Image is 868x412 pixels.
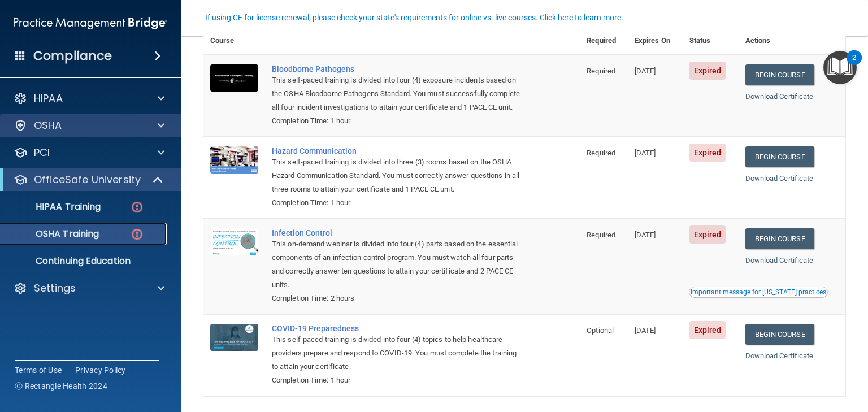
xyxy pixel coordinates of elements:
p: PCI [34,146,50,159]
a: Terms of Use [15,365,62,376]
button: Open Resource Center, 2 new notifications [823,51,857,84]
p: Continuing Education [7,255,162,267]
th: Actions [739,27,846,55]
span: [DATE] [635,326,656,335]
p: Settings [34,281,76,295]
th: Course [203,27,265,55]
a: HIPAA [14,92,164,105]
h4: Compliance [33,48,112,64]
a: Download Certificate [745,256,814,264]
div: 2 [852,58,856,72]
div: Important message for [US_STATE] practices [691,289,826,296]
span: Expired [689,62,726,80]
th: Status [683,27,739,55]
div: Completion Time: 2 hours [272,292,523,305]
p: HIPAA Training [7,201,101,212]
th: Expires On [628,27,683,55]
th: Required [580,27,627,55]
p: HIPAA [34,92,63,105]
a: Download Certificate [745,352,814,360]
span: Required [587,149,615,157]
a: OfficeSafe University [14,173,164,187]
span: [DATE] [635,67,656,75]
a: Begin Course [745,228,814,249]
a: Begin Course [745,64,814,85]
div: This self-paced training is divided into three (3) rooms based on the OSHA Hazard Communication S... [272,155,523,196]
button: Read this if you are a dental practitioner in the state of CA [689,287,828,298]
a: Hazard Communication [272,146,523,155]
img: PMB logo [14,12,167,34]
a: COVID-19 Preparedness [272,324,523,333]
div: Completion Time: 1 hour [272,114,523,128]
div: This self-paced training is divided into four (4) topics to help healthcare providers prepare and... [272,333,523,374]
img: danger-circle.6113f641.png [130,200,144,214]
p: OfficeSafe University [34,173,141,187]
a: PCI [14,146,164,159]
span: Required [587,67,615,75]
a: Privacy Policy [75,365,126,376]
a: Begin Course [745,324,814,345]
a: Bloodborne Pathogens [272,64,523,73]
a: Infection Control [272,228,523,237]
a: Settings [14,281,164,295]
a: OSHA [14,119,164,132]
p: OSHA [34,119,62,132]
button: If using CE for license renewal, please check your state's requirements for online vs. live cours... [203,12,625,23]
span: Ⓒ Rectangle Health 2024 [15,380,107,392]
a: Begin Course [745,146,814,167]
div: Completion Time: 1 hour [272,196,523,210]
div: Completion Time: 1 hour [272,374,523,387]
span: Required [587,231,615,239]
span: Optional [587,326,614,335]
div: This self-paced training is divided into four (4) exposure incidents based on the OSHA Bloodborne... [272,73,523,114]
a: Download Certificate [745,92,814,101]
span: Expired [689,225,726,244]
span: Expired [689,144,726,162]
div: If using CE for license renewal, please check your state's requirements for online vs. live cours... [205,14,623,21]
p: OSHA Training [7,228,99,240]
span: [DATE] [635,149,656,157]
a: Download Certificate [745,174,814,183]
span: [DATE] [635,231,656,239]
img: danger-circle.6113f641.png [130,227,144,241]
div: This on-demand webinar is divided into four (4) parts based on the essential components of an inf... [272,237,523,292]
span: Expired [689,321,726,339]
